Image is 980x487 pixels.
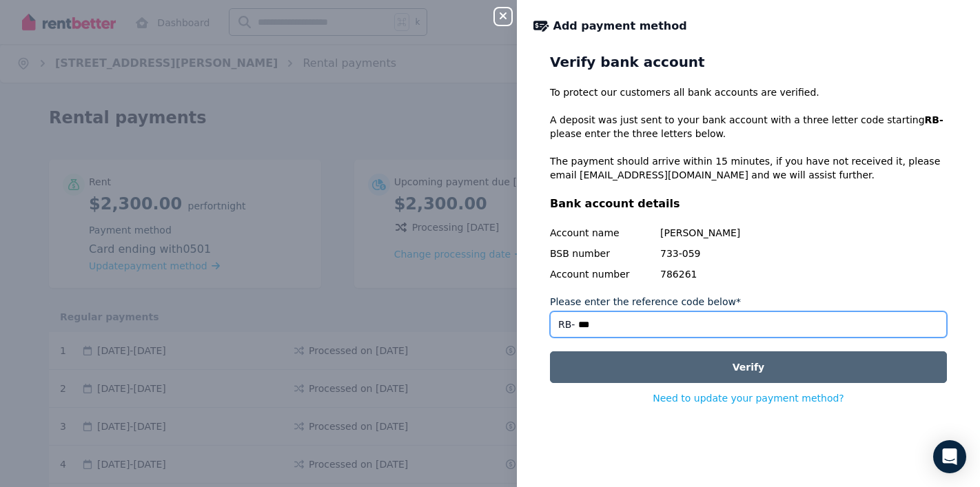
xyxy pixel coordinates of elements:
label: Please enter the reference code below* [550,295,741,309]
button: Need to update your payment method? [653,391,844,405]
span: 733-059 [660,247,947,260]
div: Account name [550,226,653,240]
div: Account number [550,267,653,281]
p: Bank account details [550,196,947,212]
p: A deposit was just sent to your bank account with a three letter code starting please enter the t... [550,113,947,141]
h2: Verify bank account [550,52,947,72]
span: [PERSON_NAME] [660,226,947,240]
a: [EMAIL_ADDRESS][DOMAIN_NAME] [580,169,748,180]
button: Verify [550,351,947,383]
strong: RB- [925,114,943,125]
p: The payment should arrive within 15 minutes, if you have not received it, please email and we wil... [550,154,947,182]
span: 786261 [660,267,947,281]
span: Add payment method [553,18,687,34]
div: BSB number [550,247,653,260]
div: Open Intercom Messenger [933,440,966,473]
p: To protect our customers all bank accounts are verified. [550,85,947,99]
